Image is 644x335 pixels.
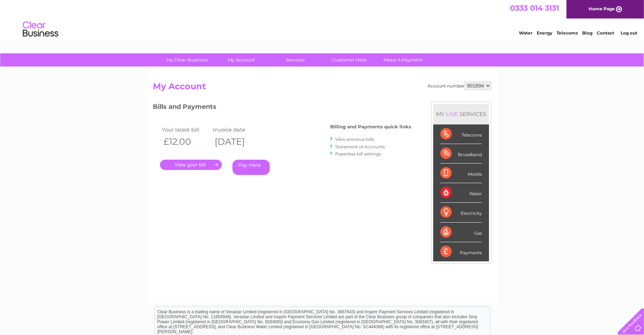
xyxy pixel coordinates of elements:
[158,53,217,67] a: My Clear Business
[330,124,411,129] h4: Billing and Payments quick links
[160,125,211,134] td: Your latest bill
[428,81,491,90] div: Account number
[537,30,552,36] a: Energy
[22,18,59,40] img: logo.png
[320,53,379,67] a: Customer Help
[335,144,385,149] a: Statement of Accounts
[440,203,482,222] div: Electricity
[335,151,381,156] a: Paperless bill settings
[440,223,482,242] div: Gas
[440,164,482,183] div: Mobile
[445,111,460,117] div: LIVE
[582,30,592,36] a: Blog
[211,134,262,149] th: [DATE]
[440,242,482,261] div: Payments
[440,183,482,203] div: Water
[153,102,411,114] h3: Bills and Payments
[335,137,374,142] a: View previous bills
[212,53,271,67] a: My Account
[160,134,211,149] th: £12.00
[155,4,490,34] div: Clear Business is a trading name of Verastar Limited (registered in [GEOGRAPHIC_DATA] No. 3667643...
[510,4,559,12] a: 0333 014 3131
[374,53,433,67] a: Make A Payment
[440,144,482,164] div: Broadband
[557,30,578,36] a: Telecoms
[153,81,491,95] h2: My Account
[621,30,637,36] a: Log out
[597,30,614,36] a: Contact
[232,160,270,175] a: Pay Here
[160,160,222,170] a: .
[519,30,532,36] a: Water
[433,104,489,124] div: MY SERVICES
[440,124,482,144] div: Telecoms
[211,125,262,134] td: Invoice date
[266,53,325,67] a: Services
